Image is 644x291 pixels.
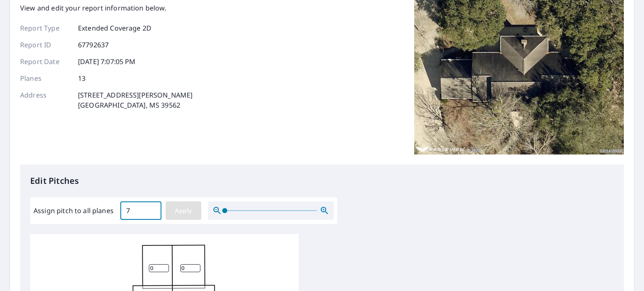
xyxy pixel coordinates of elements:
label: Assign pitch to all planes [34,206,114,216]
p: [STREET_ADDRESS][PERSON_NAME] [GEOGRAPHIC_DATA], MS 39562 [78,90,192,110]
button: Apply [166,201,201,220]
p: Report Type [20,23,70,33]
p: [DATE] 7:07:05 PM [78,57,136,67]
p: 67792637 [78,40,109,50]
span: Apply [172,206,195,216]
p: View and edit your report information below. [20,3,192,13]
p: Address [20,90,70,110]
p: Report Date [20,57,70,67]
p: Report ID [20,40,70,50]
input: 00.0 [120,199,161,222]
p: Planes [20,73,70,83]
p: 13 [78,73,86,83]
p: Extended Coverage 2D [78,23,151,33]
p: Edit Pitches [30,175,614,187]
